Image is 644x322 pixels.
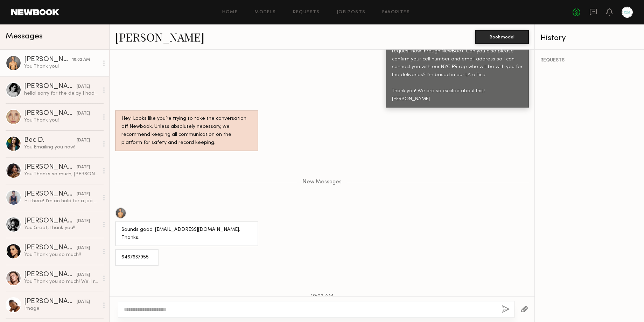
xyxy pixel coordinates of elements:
[115,29,204,44] a: [PERSON_NAME]
[6,32,43,41] span: Messages
[540,34,638,42] div: History
[302,179,342,185] span: New Messages
[24,117,99,124] div: You: Thank you!
[121,254,152,262] div: 6467637955
[77,191,90,198] div: [DATE]
[24,278,99,285] div: You: Thank you so much! We'll review and be back shortly!
[24,164,77,171] div: [PERSON_NAME]
[24,298,77,305] div: [PERSON_NAME]
[293,10,320,15] a: Requests
[382,10,410,15] a: Favorites
[72,57,90,63] div: 10:02 AM
[222,10,238,15] a: Home
[392,23,523,104] div: Hi [PERSON_NAME], We are aligned at $1,750. I will send you a booking request now through NewBook...
[24,191,77,198] div: [PERSON_NAME]
[24,63,99,70] div: You: Thank you!
[24,218,77,225] div: [PERSON_NAME]
[24,137,77,144] div: Bec D.
[475,34,529,39] a: Book model
[24,56,72,63] div: [PERSON_NAME]
[24,251,99,258] div: You: Thank you so much!!
[24,271,77,278] div: [PERSON_NAME]
[77,83,90,90] div: [DATE]
[77,245,90,251] div: [DATE]
[24,244,77,251] div: [PERSON_NAME]
[77,164,90,171] div: [DATE]
[24,198,99,204] div: Hi there! I’m on hold for a job for the 13th I believe I will know if I’m working that by [DATE],...
[540,58,638,63] div: REQUESTS
[77,299,90,305] div: [DATE]
[24,83,77,90] div: [PERSON_NAME]
[24,90,99,97] div: hello! sorry for the delay I had an issue with my account. here you go: [URL][DOMAIN_NAME] please...
[77,110,90,117] div: [DATE]
[24,305,99,312] div: Image
[311,294,334,300] span: 10:02 AM
[77,218,90,225] div: [DATE]
[77,137,90,144] div: [DATE]
[121,226,252,242] div: Sounds good. [EMAIL_ADDRESS][DOMAIN_NAME]. Thanks.
[77,272,90,278] div: [DATE]
[475,30,529,44] button: Book model
[24,225,99,231] div: You: Great, thank you!!
[24,171,99,177] div: You: Thanks so much, [PERSON_NAME]!
[121,115,252,147] div: Hey! Looks like you’re trying to take the conversation off Newbook. Unless absolutely necessary, ...
[254,10,276,15] a: Models
[337,10,366,15] a: Job Posts
[24,110,77,117] div: [PERSON_NAME]
[24,144,99,151] div: You: Emailing you now!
